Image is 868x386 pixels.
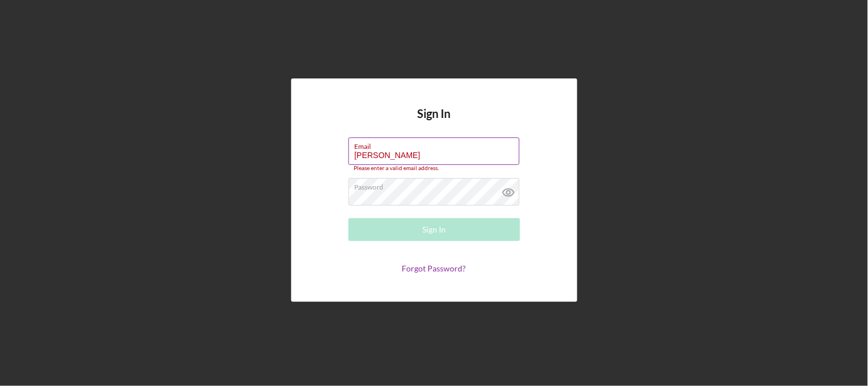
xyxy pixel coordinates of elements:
[355,179,520,191] label: Password
[422,218,446,241] div: Sign In
[348,218,520,241] button: Sign In
[418,107,451,137] h4: Sign In
[348,165,520,172] div: Please enter a valid email address.
[402,263,466,273] a: Forgot Password?
[355,138,520,151] label: Email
